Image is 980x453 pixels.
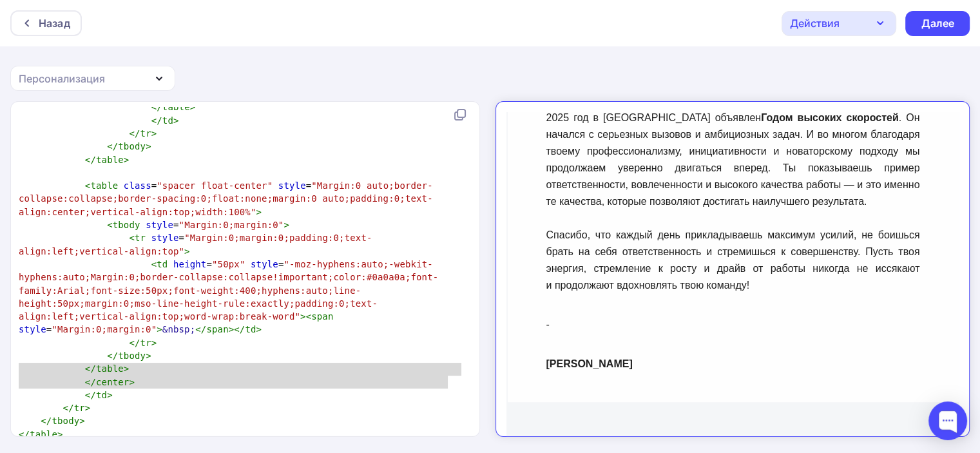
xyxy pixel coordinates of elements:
[19,233,372,256] span: =
[19,180,433,217] span: = =
[173,259,206,269] span: height
[129,377,135,387] span: >
[151,102,162,112] span: </
[30,429,57,439] span: table
[85,377,96,387] span: </
[52,324,157,334] span: "Margin:0;margin:0"
[85,403,91,413] span: >
[19,180,433,217] span: "Margin:0 auto;border-collapse:collapse;border-spacing:0;float:none;margin:0 auto;padding:0;text-...
[79,416,85,426] span: >
[151,115,162,126] span: </
[212,259,245,269] span: "50px"
[283,220,289,230] span: >
[96,363,124,374] span: table
[52,416,79,426] span: tbody
[40,204,43,221] p: -
[162,102,190,112] span: table
[19,324,46,334] span: style
[782,11,896,36] button: Действия
[146,141,151,151] span: >
[184,246,190,256] span: >
[107,141,118,151] span: </
[124,180,151,191] span: class
[157,180,273,191] span: "spacer float-center"
[157,259,168,269] span: td
[256,324,262,334] span: >
[129,338,140,348] span: </
[85,155,96,165] span: </
[151,338,157,348] span: >
[190,102,196,112] span: >
[57,429,63,439] span: >
[124,363,130,374] span: >
[162,115,173,126] span: td
[157,324,162,334] span: >
[195,324,206,334] span: </
[107,220,113,230] span: <
[135,233,146,243] span: tr
[19,71,105,86] div: Персонализация
[179,220,284,230] span: "Margin:0;margin:0"
[107,390,113,400] span: >
[146,220,173,230] span: style
[96,155,124,165] span: table
[151,259,157,269] span: <
[300,311,311,322] span: ><
[90,180,118,191] span: table
[74,403,85,413] span: tr
[96,377,129,387] span: center
[19,233,372,256] span: "Margin:0;margin:0;padding:0;text-align:left;vertical-align:top"
[251,259,278,269] span: style
[63,403,74,413] span: </
[40,246,126,257] b: [PERSON_NAME]
[162,324,195,334] span: &nbsp;
[256,207,262,217] span: >
[146,351,151,361] span: >
[229,324,245,334] span: ></
[10,66,175,91] button: Персонализация
[96,390,107,400] span: td
[278,180,306,191] span: style
[85,363,96,374] span: </
[19,259,438,322] span: "-moz-hyphens:auto;-webkit-hyphens:auto;Margin:0;border-collapse:collapse!important;color:#0a0a0a...
[107,351,118,361] span: </
[151,128,157,139] span: >
[124,155,130,165] span: >
[151,233,179,243] span: style
[19,429,30,439] span: </
[790,15,840,31] div: Действия
[113,220,140,230] span: tbody
[19,220,289,230] span: =
[19,259,438,334] span: = = =
[206,324,228,334] span: span
[245,324,256,334] span: td
[41,416,52,426] span: </
[173,115,179,126] span: >
[39,15,70,31] div: Назад
[85,180,91,191] span: <
[85,390,96,400] span: </
[311,311,333,322] span: span
[118,141,146,151] span: tbody
[140,128,151,139] span: tr
[140,338,151,348] span: tr
[129,128,140,139] span: </
[921,16,954,31] div: Далее
[118,351,146,361] span: tbody
[129,233,135,243] span: <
